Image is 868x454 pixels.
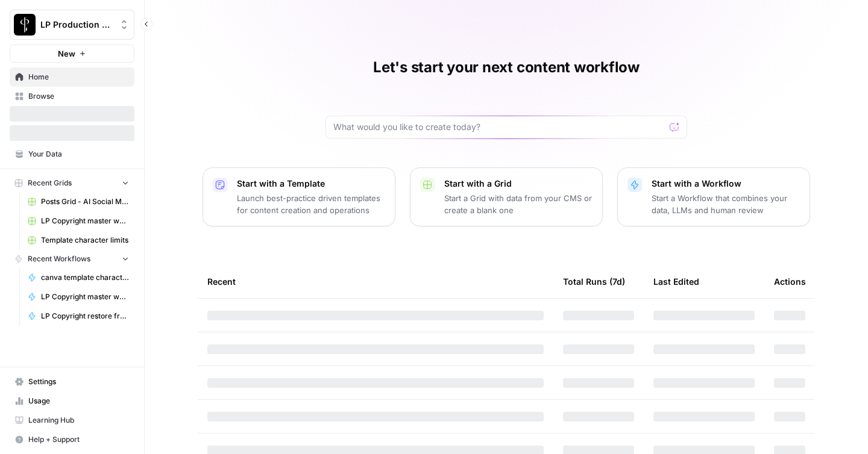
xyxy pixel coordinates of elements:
span: Help + Support [28,434,129,445]
p: Start with a Template [237,178,385,190]
p: Start with a Workflow [652,178,800,190]
div: Recent [207,265,544,298]
span: New [58,48,75,60]
button: Recent Workflows [10,250,134,268]
span: Usage [28,396,129,406]
span: Recent Grids [28,178,72,188]
button: Start with a WorkflowStart a Workflow that combines your data, LLMs and human review [617,167,810,226]
button: Start with a TemplateLaunch best-practice driven templates for content creation and operations [203,167,395,226]
a: Template character limits [22,231,134,250]
input: What would you like to create today? [333,121,665,133]
span: LP Copyright master workflow Grid [41,216,129,226]
button: Help + Support [10,430,134,449]
a: Browse [10,87,134,106]
span: LP Copyright master workflow [41,291,129,302]
button: Workspace: LP Production Workloads [10,10,134,40]
a: LP Copyright restore from AWS workflow [22,306,134,326]
p: Start a Grid with data from your CMS or create a blank one [444,192,593,216]
p: Start a Workflow that combines your data, LLMs and human review [652,192,800,216]
a: Home [10,67,134,87]
span: Your Data [28,149,129,160]
a: canva template character limit fixing [22,268,134,287]
h1: Let's start your next content workflow [373,58,640,77]
span: Home [28,72,129,82]
a: Learning Hub [10,411,134,430]
a: Usage [10,391,134,411]
a: Posts Grid - AI Social Media [22,192,134,211]
a: LP Copyright master workflow Grid [22,211,134,231]
span: canva template character limit fixing [41,272,129,283]
button: New [10,45,134,63]
a: LP Copyright master workflow [22,287,134,306]
img: LP Production Workloads Logo [14,14,36,36]
div: Total Runs (7d) [563,265,625,298]
div: Last Edited [653,265,699,298]
span: Learning Hub [28,415,129,426]
span: LP Copyright restore from AWS workflow [41,311,129,322]
p: Start with a Grid [444,178,593,190]
button: Recent Grids [10,174,134,192]
span: Browse [28,91,129,102]
span: Recent Workflows [28,253,90,264]
span: Posts Grid - AI Social Media [41,196,129,207]
p: Launch best-practice driven templates for content creation and operations [237,192,385,216]
span: Settings [28,376,129,387]
span: Template character limits [41,235,129,246]
a: Your Data [10,145,134,164]
button: Start with a GridStart a Grid with data from your CMS or create a blank one [410,167,603,226]
a: Settings [10,372,134,391]
span: LP Production Workloads [40,19,113,31]
div: Actions [774,265,806,298]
